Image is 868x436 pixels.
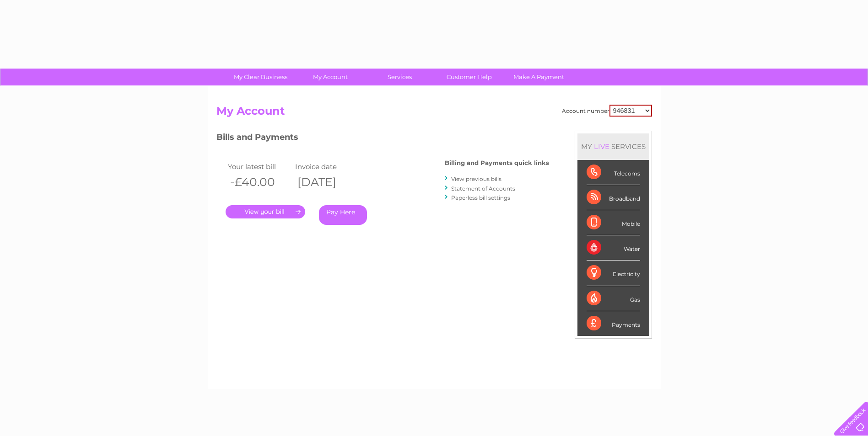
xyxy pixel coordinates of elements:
a: Pay Here [319,205,367,225]
div: Account number [562,105,652,117]
a: View previous bills [451,175,501,182]
a: Statement of Accounts [451,185,515,192]
div: MY SERVICES [577,133,649,160]
div: Telecoms [587,160,640,185]
td: Invoice date [293,160,361,173]
div: Mobile [587,210,640,235]
div: LIVE [592,142,611,151]
h4: Billing and Payments quick links [445,160,549,166]
a: My Account [292,69,368,85]
a: Paperless bill settings [451,194,510,201]
th: -£40.00 [226,173,293,191]
div: Electricity [587,261,640,286]
a: Make A Payment [501,69,577,85]
a: Customer Help [431,69,507,85]
a: . [226,205,305,218]
a: My Clear Business [223,69,298,85]
a: Services [362,69,437,85]
div: Payments [587,311,640,336]
div: Broadband [587,185,640,210]
th: [DATE] [293,173,361,191]
div: Water [587,235,640,261]
h2: My Account [216,105,652,122]
td: Your latest bill [226,160,293,173]
h3: Bills and Payments [216,131,549,147]
div: Gas [587,286,640,311]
